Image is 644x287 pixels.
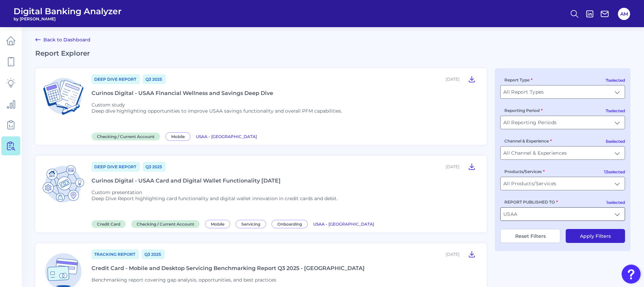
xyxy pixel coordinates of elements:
span: Mobile [205,220,230,228]
div: Credit Card - Mobile and Desktop Servicing Benchmarking Report Q3 2025 - [GEOGRAPHIC_DATA] [92,265,365,271]
div: [DATE] [446,252,460,257]
a: Tracking Report [92,249,139,259]
div: [DATE] [446,164,460,169]
button: Apply Filters [566,229,625,243]
span: Custom study [92,102,125,108]
label: Reporting Period [504,108,543,113]
a: Onboarding [271,221,310,227]
a: Deep Dive Report [92,74,140,84]
a: Back to Dashboard [35,36,90,44]
a: Checking / Current Account [92,133,163,139]
a: Servicing [236,221,269,227]
a: Q3 2025 [142,249,165,259]
label: Report Type [504,77,532,82]
span: USAA - [GEOGRAPHIC_DATA] [196,134,257,139]
button: Open Resource Center [622,265,641,284]
span: Digital Banking Analyzer [14,6,122,16]
span: Custom presentation [92,189,142,195]
button: Reset Filters [500,229,560,243]
label: REPORT PUBLISHED TO [504,199,558,205]
span: Mobile [165,132,190,141]
span: Checking / Current Account [131,220,200,228]
img: Checking / Current Account [41,74,86,119]
a: Mobile [205,221,233,227]
a: Deep Dive Report [92,162,140,172]
h2: Report Explorer [35,49,630,57]
label: Channel & Experience [504,138,552,143]
span: Checking / Current Account [92,133,160,140]
div: Curinos Digital - USAA Financial Wellness and Savings Deep Dive [92,90,273,96]
span: Credit Card [92,220,126,228]
span: Onboarding [271,220,308,228]
div: Curinos Digital - USAA Card and Digital Wallet Functionality [DATE] [92,177,281,184]
label: Products/Services [504,169,545,174]
div: [DATE] [446,77,460,82]
a: Mobile [165,133,193,139]
button: AM [618,8,630,20]
a: Q3 2025 [143,74,166,84]
button: Curinos Digital - USAA Financial Wellness and Savings Deep Dive [465,74,479,84]
span: Benchmarking report covering gap analysis, opportunities, and best practices [92,277,276,283]
a: Checking / Current Account [131,221,202,227]
a: USAA - [GEOGRAPHIC_DATA] [196,133,257,139]
p: Deep dive highlighting opportunities to improve USAA savings functionality and overall PFM capabi... [92,108,342,114]
a: USAA - [GEOGRAPHIC_DATA] [313,221,374,227]
span: by [PERSON_NAME] [14,16,122,21]
a: Q3 2025 [143,162,166,172]
button: Curinos Digital - USAA Card and Digital Wallet Functionality August 2025 [465,161,479,172]
p: Deep Dive Report highlighting card functionality and digital wallet innovation in credit cards an... [92,195,338,202]
span: Servicing [236,220,266,228]
button: Credit Card - Mobile and Desktop Servicing Benchmarking Report Q3 2025 - USAA [465,249,479,260]
img: Credit Card [41,161,86,207]
span: USAA - [GEOGRAPHIC_DATA] [313,222,374,227]
a: Credit Card [92,221,128,227]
